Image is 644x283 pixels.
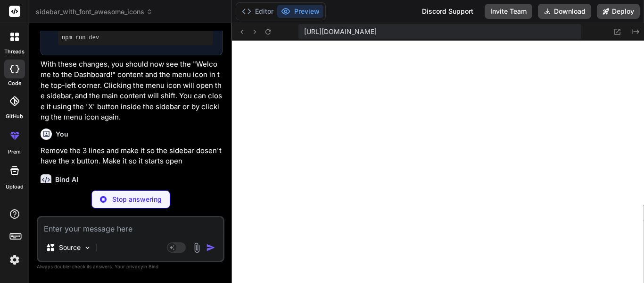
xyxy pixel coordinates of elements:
h6: Bind AI [55,175,78,184]
span: privacy [126,264,143,269]
p: Remove the 3 lines and make it so the sidebar dosen't have the x button. Make it so it starts open [41,146,223,167]
button: Editor [238,5,277,18]
button: Preview [277,5,323,18]
img: settings [7,252,23,268]
label: code [8,79,21,87]
img: attachment [191,242,202,253]
label: prem [8,148,21,156]
p: Always double-check its answers. Your in Bind [37,262,224,271]
p: With these changes, you should now see the "Welcome to the Dashboard!" content and the menu icon ... [41,59,223,123]
span: [URL][DOMAIN_NAME] [304,27,377,36]
img: icon [206,243,215,252]
img: Pick Models [83,244,91,252]
button: Deploy [597,4,640,19]
label: Upload [6,183,24,191]
h6: You [56,129,68,139]
div: Discord Support [416,4,479,19]
pre: npm run dev [62,34,209,42]
p: Stop answering [112,195,162,204]
label: GitHub [6,112,23,120]
p: Source [59,243,81,252]
span: sidebar_with_font_awesome_icons [36,7,153,17]
iframe: Preview [232,41,644,283]
button: Invite Team [485,4,532,19]
button: Download [538,4,591,19]
label: threads [4,48,25,56]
